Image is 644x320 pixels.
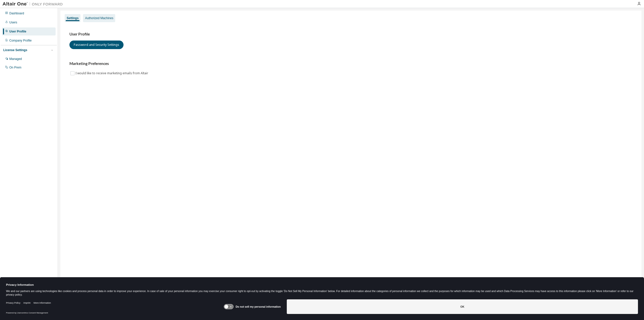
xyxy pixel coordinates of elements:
[69,61,632,66] h3: Marketing Preferences
[9,65,21,69] div: On Prem
[9,11,24,15] div: Dashboard
[3,2,65,7] img: Altair One
[75,70,149,76] label: I would like to receive marketing emails from Altair
[9,39,32,43] div: Company Profile
[69,41,124,49] button: Password and Security Settings
[9,57,22,61] div: Managed
[3,48,27,52] div: License Settings
[85,16,113,20] div: Authorized Machines
[9,20,17,24] div: Users
[9,29,26,33] div: User Profile
[69,32,632,37] h3: User Profile
[67,16,78,20] div: Settings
